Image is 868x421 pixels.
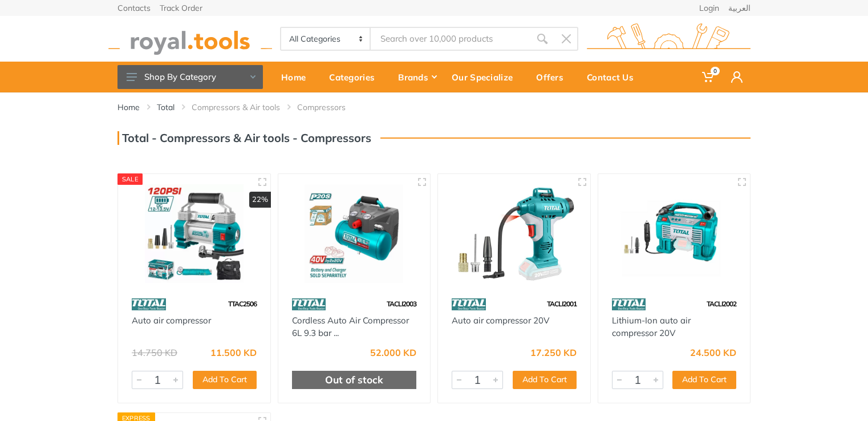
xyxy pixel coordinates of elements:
img: 86.webp [292,294,326,314]
img: Royal Tools - Cordless Auto Air Compressor 6L 9.3 bar 40v [289,184,420,283]
img: royal.tools Logo [587,23,751,55]
div: Brands [390,65,444,89]
div: SALE [117,173,143,185]
button: Shop By Category [117,65,263,89]
a: Home [117,102,140,113]
div: Offers [528,65,579,89]
a: Our Specialize [444,62,528,92]
img: Royal Tools - Auto air compressor 20V [448,184,580,283]
div: 14.750 KD [132,348,177,357]
img: 86.webp [452,294,486,314]
span: TTAC2506 [228,299,257,308]
div: Our Specialize [444,65,528,89]
a: 0 [694,62,723,92]
img: 86.webp [132,294,166,314]
input: Site search [371,27,530,51]
a: Compressors & Air tools [192,102,280,113]
div: Out of stock [292,371,417,389]
h3: Total - Compressors & Air tools - Compressors [117,131,371,145]
a: Contact Us [579,62,649,92]
a: Lithium-Ion auto air compressor 20V [612,315,691,339]
div: 22% [249,192,271,208]
a: Login [699,4,719,12]
a: Total [157,102,175,113]
nav: breadcrumb [117,102,751,113]
button: Add To Cart [513,371,577,389]
span: 0 [711,67,720,75]
button: Add To Cart [672,371,736,389]
a: Cordless Auto Air Compressor 6L 9.3 bar ... [292,315,409,339]
img: royal.tools Logo [108,23,272,55]
div: 17.250 KD [530,348,577,357]
a: Auto air compressor 20V [452,315,549,326]
img: Royal Tools - Lithium-Ion auto air compressor 20V [609,184,740,283]
div: Contact Us [579,65,649,89]
span: TACLI2001 [547,299,577,308]
div: 24.500 KD [690,348,736,357]
div: 52.000 KD [370,348,416,357]
div: Categories [321,65,390,89]
a: Contacts [117,4,151,12]
select: Category [281,28,371,50]
a: Home [273,62,321,92]
a: Track Order [160,4,202,12]
img: Royal Tools - Auto air compressor [128,184,260,283]
a: Categories [321,62,390,92]
span: TACLI2002 [707,299,736,308]
a: Auto air compressor [132,315,211,326]
li: Compressors [297,102,363,113]
a: Offers [528,62,579,92]
div: Home [273,65,321,89]
a: العربية [728,4,751,12]
button: Add To Cart [193,371,257,389]
div: 11.500 KD [210,348,257,357]
span: TACLI2003 [387,299,416,308]
img: 86.webp [612,294,646,314]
